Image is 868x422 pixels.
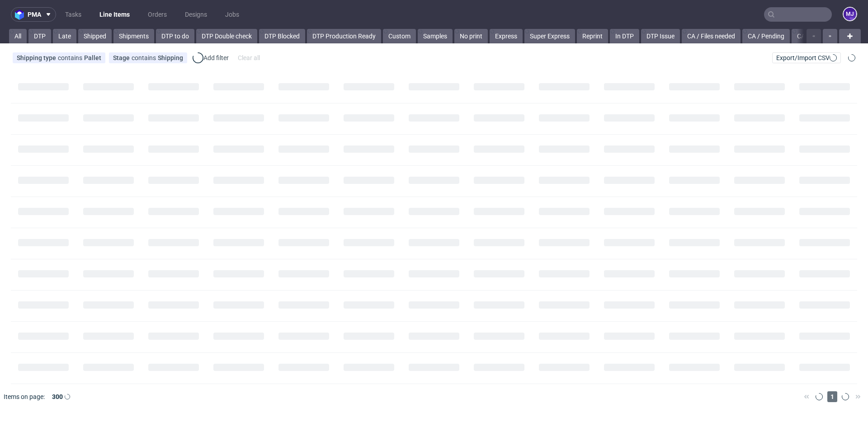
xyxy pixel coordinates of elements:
a: Late [53,29,76,43]
span: Stage [113,54,132,61]
a: In DTP [610,29,639,43]
span: Items on page: [4,392,45,401]
a: Custom [383,29,416,43]
span: 1 [827,391,837,402]
a: Express [490,29,523,43]
button: pma [11,7,56,22]
div: 300 [48,390,65,403]
a: Super Express [524,29,575,43]
span: Shipping type [17,54,58,61]
a: No print [454,29,488,43]
a: Shipped [78,29,112,43]
span: Export/Import CSV [776,54,837,61]
a: Orders [142,7,172,22]
a: Line Items [94,7,135,22]
a: Tasks [60,7,87,22]
a: CA / Rejected [792,29,840,43]
a: Designs [179,7,212,22]
div: Shipping [158,54,183,61]
span: pma [28,11,41,18]
a: DTP Double check [196,29,257,43]
a: CA / Files needed [682,29,741,43]
a: All [9,29,27,43]
a: DTP Issue [641,29,680,43]
a: CA / Pending [742,29,790,43]
a: Samples [418,29,453,43]
a: Reprint [577,29,608,43]
a: DTP to do [156,29,194,43]
div: Add filter [191,51,231,65]
a: DTP Blocked [259,29,305,43]
a: DTP Production Ready [307,29,381,43]
a: Shipments [113,29,154,43]
div: Clear all [236,52,262,64]
button: Export/Import CSV [772,52,841,63]
div: Pallet [84,54,101,61]
a: DTP [28,29,51,43]
span: contains [132,54,158,61]
figcaption: MJ [844,8,856,20]
a: Jobs [220,7,245,22]
span: contains [58,54,84,61]
img: logo [15,9,28,20]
